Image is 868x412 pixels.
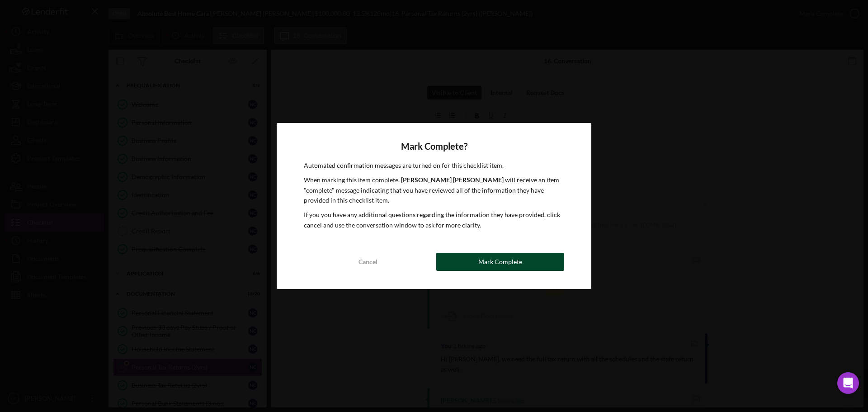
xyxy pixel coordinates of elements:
b: [PERSON_NAME] [PERSON_NAME] [401,176,504,184]
button: Cancel [304,253,432,271]
p: If you you have any additional questions regarding the information they have provided, click canc... [304,210,564,230]
button: Mark Complete [436,253,564,271]
p: When marking this item complete, will receive an item "complete" message indicating that you have... [304,175,564,205]
div: Mark Complete [478,253,522,271]
h4: Mark Complete? [304,141,564,152]
p: Automated confirmation messages are turned on for this checklist item. [304,161,564,170]
div: Open Intercom Messenger [837,372,859,394]
div: Cancel [359,253,377,271]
